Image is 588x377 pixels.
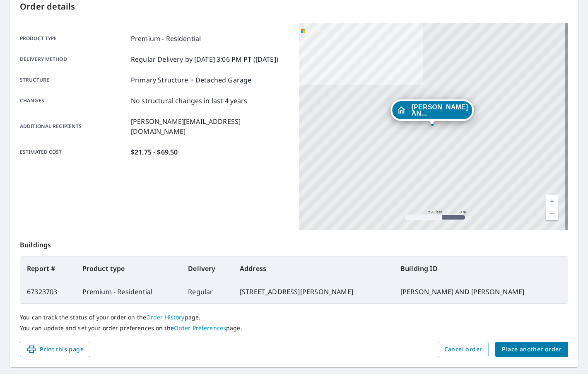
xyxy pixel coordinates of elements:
[131,147,178,157] p: $21.75 - $69.50
[131,96,248,106] p: No structural changes in last 4 years
[394,280,568,303] td: [PERSON_NAME] AND [PERSON_NAME]
[495,342,568,357] button: Place another order
[181,280,233,303] td: Regular
[20,147,128,157] p: Estimated cost
[20,230,568,256] p: Buildings
[20,0,568,13] p: Order details
[412,104,468,116] span: [PERSON_NAME] AN...
[174,324,226,332] a: Order Preferences
[20,75,128,85] p: Structure
[131,34,201,43] p: Premium - Residential
[390,99,474,125] div: Dropped pin, building TIMOTHY AND PATTY LOUDEN, Residential property, 2762 Dashwood Dr Troy, MI 4...
[233,280,394,303] td: [STREET_ADDRESS][PERSON_NAME]
[394,257,568,280] th: Building ID
[546,195,558,208] a: Current Level 17, Zoom In
[20,54,128,64] p: Delivery method
[76,280,182,303] td: Premium - Residential
[502,344,561,355] span: Place another order
[20,324,568,332] p: You can update and set your order preferences on the page.
[131,75,251,85] p: Primary Structure + Detached Garage
[546,208,558,220] a: Current Level 17, Zoom Out
[181,257,233,280] th: Delivery
[20,116,128,136] p: Additional recipients
[146,313,185,321] a: Order History
[438,342,489,357] button: Cancel order
[20,96,128,106] p: Changes
[131,116,289,136] p: [PERSON_NAME][EMAIL_ADDRESS][DOMAIN_NAME]
[20,314,568,321] p: You can track the status of your order on the page.
[27,344,84,355] span: Print this page
[76,257,182,280] th: Product type
[20,280,76,303] td: 67323703
[131,54,278,64] p: Regular Delivery by [DATE] 3:06 PM PT ([DATE])
[444,344,482,355] span: Cancel order
[20,257,76,280] th: Report #
[233,257,394,280] th: Address
[20,34,128,43] p: Product type
[20,342,90,357] button: Print this page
